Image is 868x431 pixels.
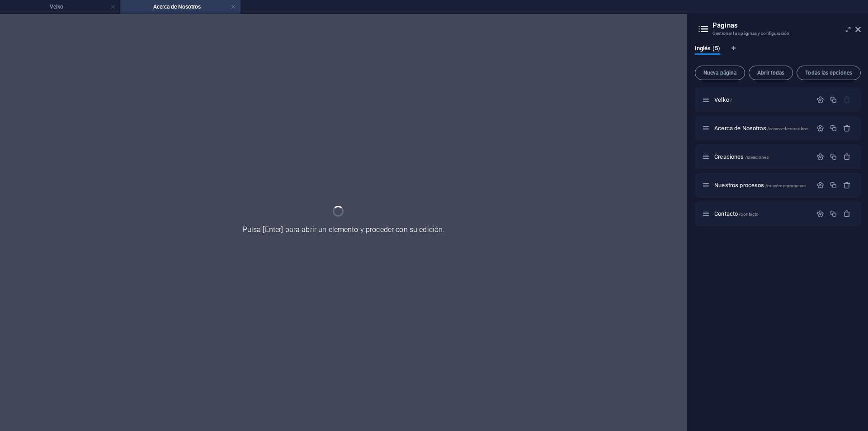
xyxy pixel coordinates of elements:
[765,183,806,188] span: /nuestros-procesos
[714,182,806,189] span: Nuestros procesos
[816,181,824,189] div: Configuración
[830,181,837,189] div: Duplicar
[712,125,812,131] div: Acerca de Nosotros/acerca-de-nosotros
[843,210,851,218] div: Eliminar
[714,210,759,217] span: Haz clic para abrir la página
[830,153,837,161] div: Duplicar
[843,96,851,104] div: La página principal no puede eliminarse
[749,66,793,80] button: Abrir todas
[843,153,851,161] div: Eliminar
[714,153,769,160] span: Creaciones
[695,66,745,80] button: Nueva página
[816,153,824,161] div: Configuración
[699,70,741,76] span: Nueva página
[739,212,759,217] span: /contacto
[767,126,809,131] span: /acerca-de-nosotros
[816,96,824,104] div: Configuración
[712,21,861,29] h2: Páginas
[797,66,861,80] button: Todas las opciones
[745,155,769,160] span: /creaciones
[695,43,720,56] span: Inglés (5)
[712,182,812,188] div: Nuestros procesos/nuestros-procesos
[830,210,837,218] div: Duplicar
[714,96,732,103] span: Haz clic para abrir la página
[753,70,789,76] span: Abrir todas
[712,29,843,38] h3: Gestionar tus páginas y configuración
[730,98,732,103] span: /
[816,124,824,132] div: Configuración
[712,154,812,160] div: Creaciones/creaciones
[830,124,837,132] div: Duplicar
[120,2,241,12] h4: Acerca de Nosotros
[714,125,808,132] span: Acerca de Nosotros
[830,96,837,104] div: Duplicar
[843,181,851,189] div: Eliminar
[801,70,857,76] span: Todas las opciones
[843,124,851,132] div: Eliminar
[695,45,861,62] div: Pestañas de idiomas
[712,211,812,217] div: Contacto/contacto
[816,210,824,218] div: Configuración
[712,97,812,103] div: Velko/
